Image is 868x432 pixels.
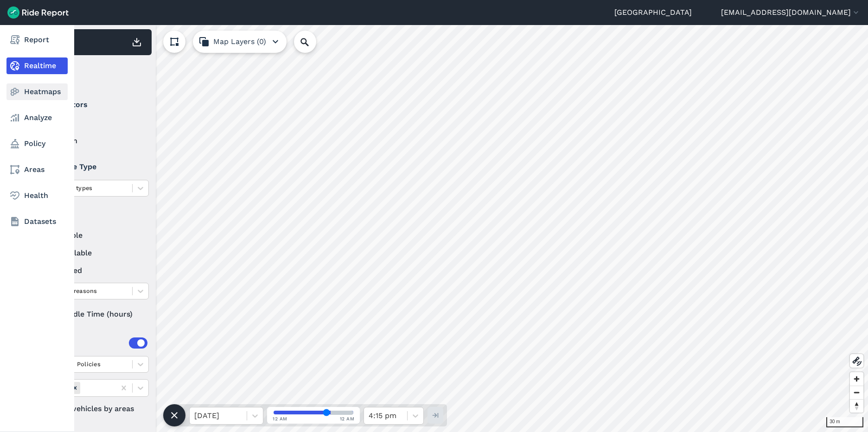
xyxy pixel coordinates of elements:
[6,32,68,48] a: Report
[38,306,149,323] div: Idle Time (hours)
[38,230,149,241] label: available
[38,330,147,356] summary: Areas
[193,31,287,53] button: Map Layers (0)
[38,92,147,118] summary: Operators
[826,417,863,427] div: 30 m
[38,248,149,259] label: unavailable
[6,135,68,152] a: Policy
[850,386,863,399] button: Zoom out
[70,382,80,394] div: Remove Areas (7)
[294,31,331,53] input: Search Location or Vehicles
[34,59,152,88] div: Filter
[38,118,149,129] label: Lime
[38,135,149,146] label: Neuron
[721,7,861,18] button: [EMAIL_ADDRESS][DOMAIN_NAME]
[273,415,287,422] span: 12 AM
[50,337,147,349] div: Areas
[6,57,68,74] a: Realtime
[6,213,68,230] a: Datasets
[38,204,147,230] summary: Status
[340,415,355,422] span: 12 AM
[6,83,68,100] a: Heatmaps
[614,7,692,18] a: [GEOGRAPHIC_DATA]
[6,187,68,204] a: Health
[38,403,149,414] label: Filter vehicles by areas
[7,6,69,19] img: Ride Report
[6,109,68,126] a: Analyze
[30,25,868,432] canvas: Map
[850,399,863,413] button: Reset bearing to north
[38,265,149,276] label: reserved
[850,372,863,386] button: Zoom in
[6,161,68,178] a: Areas
[38,154,147,180] summary: Vehicle Type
